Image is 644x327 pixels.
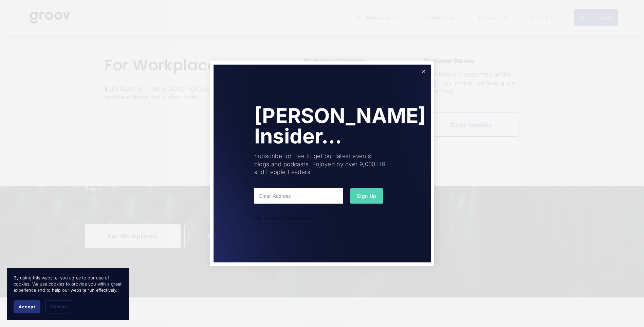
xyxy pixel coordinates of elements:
p: Subscribe for free to get our latest events, blogs and podcasts. Enjoyed by over 9,000 HR and Peo... [254,152,390,176]
button: Sign Up [350,188,383,204]
button: Decline [45,300,72,313]
input: Email Address [254,188,343,204]
span: Sign Up [357,193,376,199]
p: By using this website, you agree to our use of cookies. We use cookies to provide you with a grea... [14,275,122,293]
h1: [PERSON_NAME] Insider... [254,105,426,146]
section: Cookie banner [7,268,129,320]
a: Close [418,66,429,78]
span: Accept [19,304,35,309]
span: Decline [51,304,67,309]
button: Accept [14,300,40,313]
div: We respect your privacy. [254,216,390,222]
